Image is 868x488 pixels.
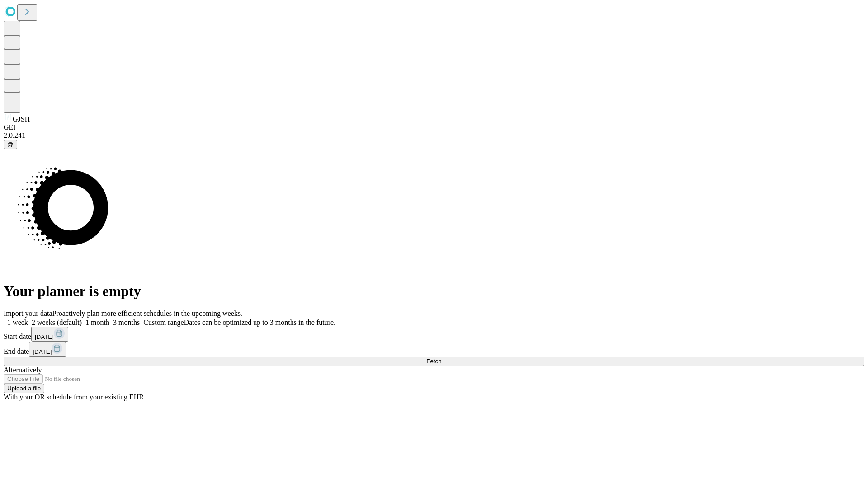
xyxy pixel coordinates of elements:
span: 1 week [7,319,28,326]
span: With your OR schedule from your existing EHR [4,393,144,401]
h1: Your planner is empty [4,283,864,300]
span: Fetch [426,358,441,365]
div: End date [4,342,864,357]
button: [DATE] [29,342,66,357]
div: 2.0.241 [4,131,864,140]
span: Import your data [4,310,52,317]
button: [DATE] [31,327,68,342]
button: @ [4,140,17,149]
span: [DATE] [33,348,52,355]
button: Fetch [4,357,864,366]
span: @ [7,141,14,148]
span: 1 month [85,319,109,326]
span: Custom range [143,319,184,326]
button: Upload a file [4,384,44,393]
div: GEI [4,123,864,131]
span: Alternatively [4,366,42,374]
div: Start date [4,327,864,342]
span: Dates can be optimized up to 3 months in the future. [184,319,335,326]
span: Proactively plan more efficient schedules in the upcoming weeks. [52,310,242,317]
span: 3 months [113,319,140,326]
span: 2 weeks (default) [32,319,82,326]
span: GJSH [13,115,30,123]
span: [DATE] [35,333,54,340]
